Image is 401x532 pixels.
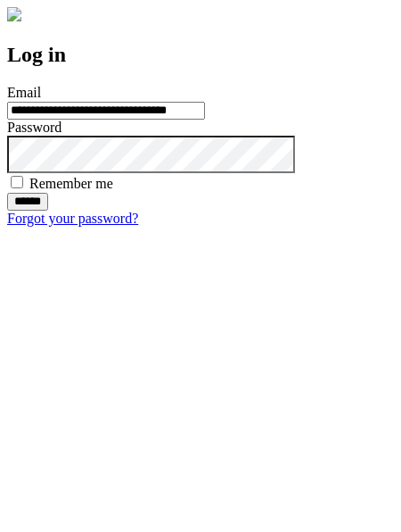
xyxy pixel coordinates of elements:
[7,120,61,135] label: Password
[7,7,21,21] img: logo-4e3dc11c47720685a147b03b5a06dd966a58ff35d612b21f08c02c0306f2b779.png
[7,211,138,226] a: Forgot your password?
[29,176,113,191] label: Remember me
[7,43,394,67] h2: Log in
[7,85,41,100] label: Email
